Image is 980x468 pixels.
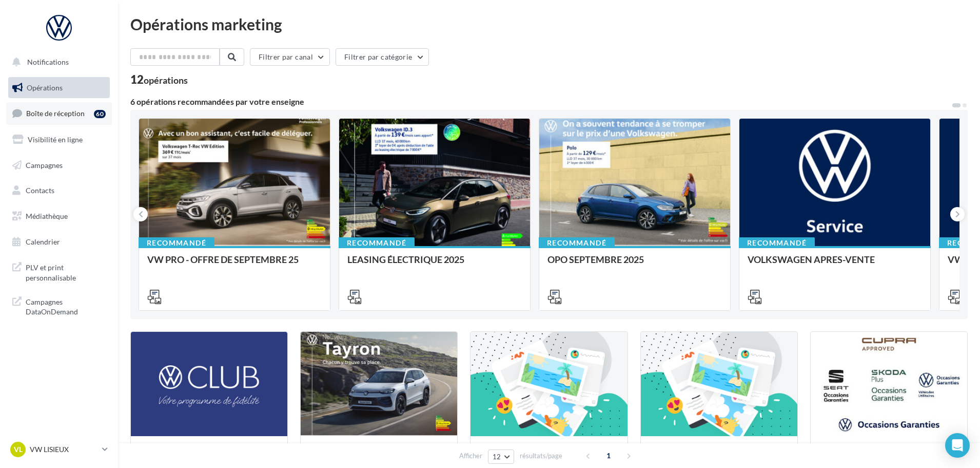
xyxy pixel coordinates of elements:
a: VL VW LISIEUX [8,440,110,459]
span: Notifications [27,58,69,66]
div: Recommandé [339,237,415,249]
button: 12 [488,450,514,464]
div: VW PRO - OFFRE DE SEPTEMBRE 25 [147,254,322,275]
div: 6 opérations recommandées par votre enseigne [130,98,951,106]
button: Notifications [6,51,108,73]
span: VL [14,444,23,455]
div: Recommandé [539,237,615,249]
span: Visibilité en ligne [28,135,83,144]
span: 12 [493,453,501,461]
div: Recommandé [139,237,214,249]
p: VW LISIEUX [30,444,98,455]
span: Médiathèque [26,212,68,220]
a: Calendrier [6,231,112,253]
div: 12 [130,74,188,85]
span: Opérations [27,83,63,92]
span: Contacts [26,186,54,195]
div: Open Intercom Messenger [945,433,970,458]
span: résultats/page [520,451,562,461]
span: 1 [600,447,617,464]
span: Campagnes DataOnDemand [26,295,106,317]
a: Campagnes [6,155,112,176]
span: Calendrier [26,237,60,246]
div: LEASING ÉLECTRIQUE 2025 [347,254,522,275]
a: Médiathèque [6,205,112,227]
button: Filtrer par catégorie [336,48,429,66]
div: Recommandé [739,237,815,249]
span: Boîte de réception [26,109,85,118]
span: Afficher [459,451,482,461]
span: PLV et print personnalisable [26,260,106,283]
a: Campagnes DataOnDemand [6,291,112,321]
div: VOLKSWAGEN APRES-VENTE [748,254,922,275]
a: Opérations [6,77,112,99]
div: OPO SEPTEMBRE 2025 [547,254,722,275]
button: Filtrer par canal [250,48,330,66]
a: Contacts [6,180,112,201]
a: Boîte de réception60 [6,102,112,124]
div: opérations [144,76,188,85]
a: Visibilité en ligne [6,129,112,151]
a: PLV et print personnalisable [6,256,112,287]
div: 60 [94,110,106,118]
div: Opérations marketing [130,16,968,32]
span: Campagnes [26,160,63,169]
